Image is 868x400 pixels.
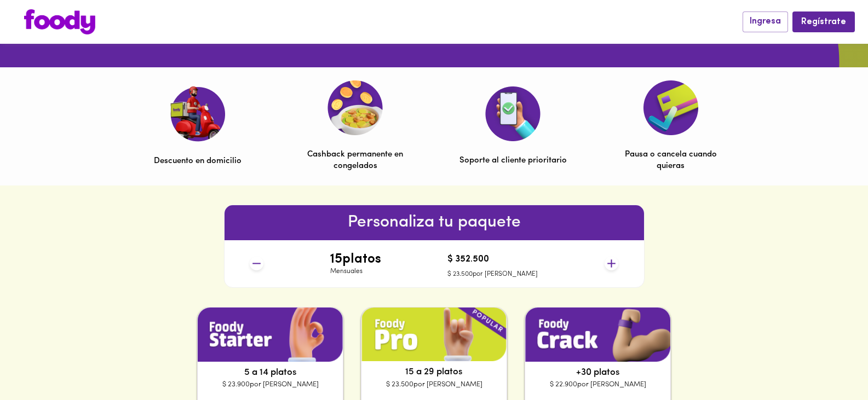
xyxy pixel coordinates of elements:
h4: 15 platos [330,252,381,266]
p: Mensuales [330,267,381,276]
p: $ 23.900 por [PERSON_NAME] [198,379,343,390]
p: $ 23.500 por [PERSON_NAME] [361,379,507,390]
p: Pausa o cancela cuando quieras [617,149,725,172]
span: Ingresa [750,16,781,27]
img: plan1 [361,308,507,362]
p: Soporte al cliente prioritario [459,155,567,166]
img: Soporte al cliente prioritario [485,86,541,141]
h6: Personaliza tu paquete [225,210,644,236]
p: 5 a 14 platos [198,366,343,379]
img: plan1 [525,308,670,362]
h4: $ 352.500 [447,255,538,265]
button: Regístrate [792,11,855,32]
iframe: Messagebird Livechat Widget [804,337,857,389]
p: +30 platos [525,366,670,379]
p: 15 a 29 platos [361,366,507,379]
img: Pausa o cancela cuando quieras [643,80,698,135]
p: Cashback permanente en congelados [302,149,409,172]
p: $ 22.900 por [PERSON_NAME] [525,379,670,390]
img: logo.png [24,9,95,34]
img: Descuento en domicilio [170,86,225,142]
img: Cashback permanente en congelados [327,80,383,135]
p: $ 23.500 por [PERSON_NAME] [447,270,538,279]
button: Ingresa [743,11,788,32]
img: plan1 [198,308,343,362]
p: Descuento en domicilio [154,155,242,167]
span: Regístrate [801,17,846,27]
